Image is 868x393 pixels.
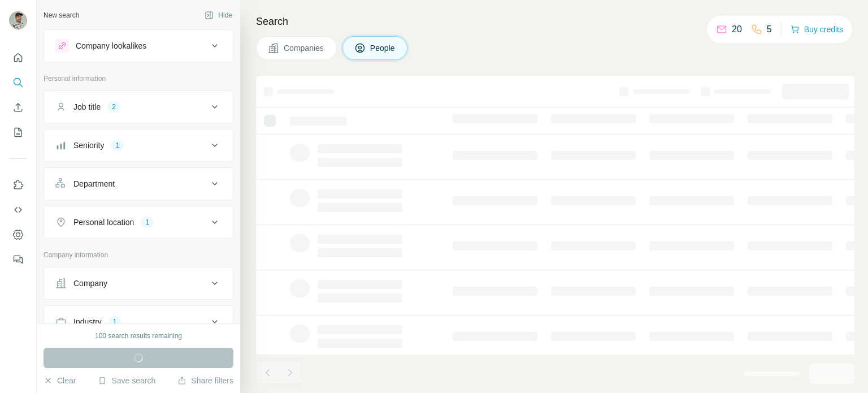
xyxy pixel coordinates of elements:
div: Department [73,178,115,189]
div: 1 [111,140,124,150]
button: Use Surfe API [9,200,27,220]
button: Enrich CSV [9,97,27,118]
button: Share filters [177,375,233,386]
div: Company lookalikes [76,40,146,51]
button: Feedback [9,249,27,270]
div: Industry [73,316,102,327]
p: 5 [767,23,772,36]
div: Seniority [73,140,104,151]
button: Seniority1 [44,132,233,159]
button: Save search [98,375,155,386]
p: Company information [44,250,233,260]
span: People [370,42,396,54]
button: Buy credits [791,21,843,37]
div: Job title [73,101,101,113]
h4: Search [256,14,854,29]
button: Search [9,72,27,93]
button: Clear [44,375,76,386]
button: Job title2 [44,93,233,120]
div: 1 [141,217,154,227]
span: Companies [284,42,325,54]
div: 100 search results remaining [95,331,182,341]
button: Hide [197,7,240,24]
div: 1 [108,317,121,327]
button: Use Surfe on LinkedIn [9,175,27,195]
button: Personal location1 [44,209,233,236]
div: New search [44,10,79,20]
button: My lists [9,122,27,142]
button: Company [44,270,233,297]
button: Dashboard [9,224,27,245]
img: Avatar [9,11,27,29]
div: Personal location [73,217,134,228]
p: Personal information [44,74,233,84]
div: Company [73,278,107,289]
button: Department [44,170,233,197]
p: 20 [732,23,742,36]
button: Quick start [9,47,27,68]
div: 2 [107,102,120,112]
button: Company lookalikes [44,32,233,59]
button: Industry1 [44,308,233,335]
